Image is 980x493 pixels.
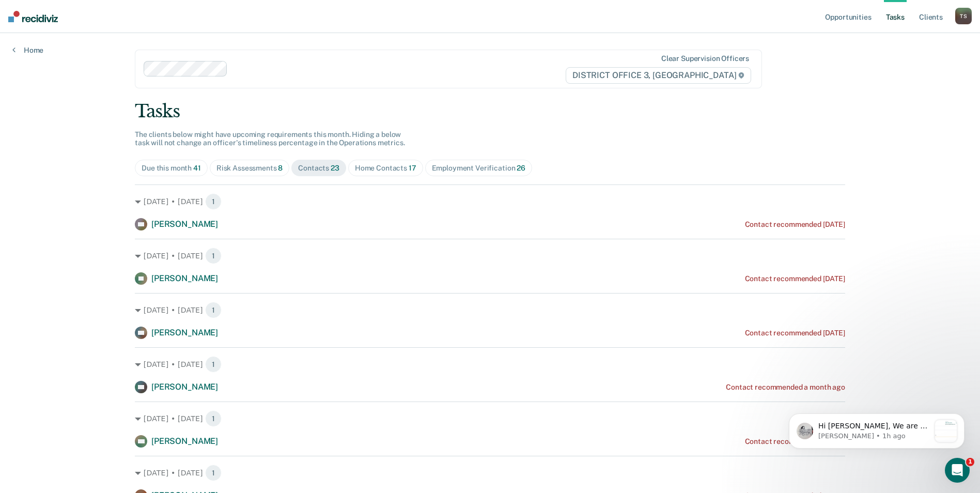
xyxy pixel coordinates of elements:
[745,220,845,229] div: Contact recommended [DATE]
[151,328,218,337] span: [PERSON_NAME]
[773,393,980,465] iframe: Intercom notifications message
[216,164,283,173] div: Risk Assessments
[566,67,751,84] span: DISTRICT OFFICE 3, [GEOGRAPHIC_DATA]
[8,11,58,22] img: Recidiviz
[278,164,283,172] span: 8
[745,329,845,337] div: Contact recommended [DATE]
[135,302,845,318] div: [DATE] • [DATE] 1
[135,130,405,147] span: The clients below might have upcoming requirements this month. Hiding a below task will not chang...
[135,248,845,264] div: [DATE] • [DATE] 1
[205,356,222,373] span: 1
[12,45,43,55] a: Home
[955,8,972,24] div: T S
[151,219,218,229] span: [PERSON_NAME]
[151,273,218,283] span: [PERSON_NAME]
[142,164,201,173] div: Due this month
[205,465,222,481] span: 1
[745,437,845,446] div: Contact recommended [DATE]
[205,193,222,210] span: 1
[355,164,416,173] div: Home Contacts
[135,410,845,427] div: [DATE] • [DATE] 1
[517,164,525,172] span: 26
[135,193,845,210] div: [DATE] • [DATE] 1
[205,410,222,427] span: 1
[966,458,974,466] span: 1
[661,54,749,63] div: Clear supervision officers
[432,164,525,173] div: Employment Verification
[151,382,218,392] span: [PERSON_NAME]
[135,356,845,373] div: [DATE] • [DATE] 1
[945,458,970,483] iframe: Intercom live chat
[151,436,218,446] span: [PERSON_NAME]
[135,101,845,122] div: Tasks
[298,164,339,173] div: Contacts
[726,383,845,392] div: Contact recommended a month ago
[205,248,222,264] span: 1
[745,274,845,283] div: Contact recommended [DATE]
[409,164,416,172] span: 17
[193,164,201,172] span: 41
[955,8,972,24] button: TS
[135,465,845,481] div: [DATE] • [DATE] 1
[331,164,339,172] span: 23
[205,302,222,318] span: 1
